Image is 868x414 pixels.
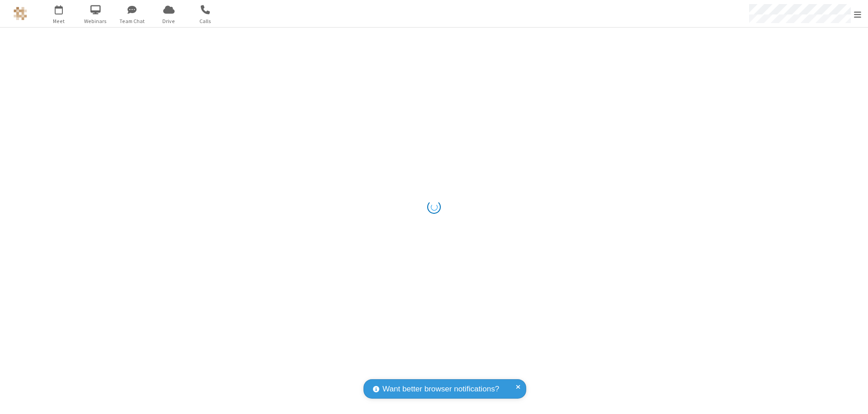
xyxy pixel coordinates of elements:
[115,17,149,25] span: Team Chat
[79,17,113,25] span: Webinars
[42,17,76,25] span: Meet
[14,7,27,20] img: QA Selenium DO NOT DELETE OR CHANGE
[189,17,222,25] span: Calls
[382,383,499,395] span: Want better browser notifications?
[152,17,186,25] span: Drive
